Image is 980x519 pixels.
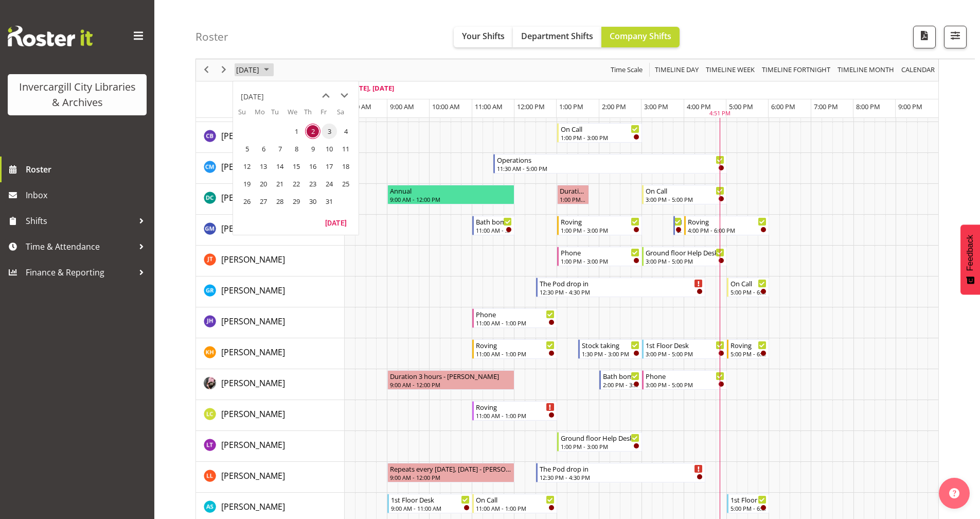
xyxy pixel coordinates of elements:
[454,27,513,47] button: Your Shifts
[221,223,285,234] span: [PERSON_NAME]
[322,176,337,192] span: Friday, October 24, 2025
[288,107,304,123] th: We
[196,122,345,153] td: Chris Broad resource
[705,64,756,77] span: Timeline Week
[559,102,583,111] span: 1:00 PM
[305,194,320,209] span: Thursday, October 30, 2025
[836,64,896,77] button: Timeline Month
[221,439,285,451] span: [PERSON_NAME]
[239,159,255,174] span: Sunday, October 12, 2025
[476,504,555,512] div: 11:00 AM - 1:00 PM
[727,339,769,359] div: Kaela Harley"s event - Roving Begin From Thursday, October 2, 2025 at 5:00:00 PM GMT+13:00 Ends A...
[560,195,586,203] div: 1:00 PM - 1:45 PM
[322,124,337,139] span: Friday, October 3, 2025
[256,159,271,174] span: Monday, October 13, 2025
[472,308,557,328] div: Jill Harpur"s event - Phone Begin From Thursday, October 2, 2025 at 11:00:00 AM GMT+13:00 Ends At...
[221,161,285,172] span: [PERSON_NAME]
[316,86,335,105] button: previous month
[289,176,304,192] span: Wednesday, October 22, 2025
[390,102,414,111] span: 9:00 AM
[557,247,642,266] div: Glen Tomlinson"s event - Phone Begin From Thursday, October 2, 2025 at 1:00:00 PM GMT+13:00 Ends ...
[601,27,680,47] button: Company Shifts
[221,347,285,358] span: [PERSON_NAME]
[646,247,724,257] div: Ground floor Help Desk
[646,380,724,389] div: 3:00 PM - 5:00 PM
[322,194,337,209] span: Friday, October 31, 2025
[610,64,644,77] span: Time Scale
[196,431,345,462] td: Lyndsay Tautari resource
[462,30,505,42] span: Your Shifts
[557,432,642,452] div: Lyndsay Tautari"s event - Ground floor Help Desk Begin From Thursday, October 2, 2025 at 1:00:00 ...
[200,64,213,77] button: Previous
[196,338,345,369] td: Kaela Harley resource
[493,154,726,174] div: Cindy Mulrooney"s event - Operations Begin From Thursday, October 2, 2025 at 11:30:00 AM GMT+13:0...
[609,64,645,77] button: Time Scale
[387,370,514,390] div: Keyu Chen"s event - Duration 3 hours - Keyu Chen Begin From Thursday, October 2, 2025 at 9:00:00 ...
[221,315,285,327] a: [PERSON_NAME]
[704,64,757,77] button: Timeline Week
[646,371,724,381] div: Phone
[760,64,832,77] button: Fortnight
[337,107,353,123] th: Sa
[730,350,767,358] div: 5:00 PM - 6:00 PM
[320,107,337,123] th: Fr
[221,408,285,420] a: [PERSON_NAME]
[644,102,668,111] span: 3:00 PM
[642,185,727,204] div: Donald Cunningham"s event - On Call Begin From Thursday, October 2, 2025 at 3:00:00 PM GMT+13:00 ...
[814,102,838,111] span: 7:00 PM
[472,339,557,359] div: Kaela Harley"s event - Roving Begin From Thursday, October 2, 2025 at 11:00:00 AM GMT+13:00 Ends ...
[599,370,642,390] div: Keyu Chen"s event - Bath bombs Begin From Thursday, October 2, 2025 at 2:00:00 PM GMT+13:00 Ends ...
[677,216,682,227] div: New book tagging
[730,494,767,505] div: 1st Floor Desk
[335,86,353,105] button: next month
[221,130,285,142] span: [PERSON_NAME]
[476,340,555,350] div: Roving
[235,64,260,77] span: [DATE]
[221,161,285,173] a: [PERSON_NAME]
[26,187,149,203] span: Inbox
[472,216,514,235] div: Gabriel McKay Smith"s event - Bath bombs Begin From Thursday, October 2, 2025 at 11:00:00 AM GMT+...
[305,141,320,157] span: Thursday, October 9, 2025
[561,216,639,227] div: Roving
[513,27,601,47] button: Department Shifts
[305,159,320,174] span: Thursday, October 16, 2025
[646,340,724,350] div: 1st Floor Desk
[26,265,134,280] span: Finance & Reporting
[521,30,593,42] span: Department Shifts
[196,400,345,431] td: Linda Cooper resource
[688,216,767,227] div: Roving
[432,102,460,111] span: 10:00 AM
[196,462,345,493] td: Lynette Lockett resource
[26,239,134,254] span: Time & Attendance
[272,141,288,157] span: Tuesday, October 7, 2025
[517,102,545,111] span: 12:00 PM
[221,408,285,420] span: [PERSON_NAME]
[305,124,320,139] span: Thursday, October 2, 2025
[338,176,353,192] span: Saturday, October 25, 2025
[221,377,285,389] span: [PERSON_NAME]
[221,192,285,204] a: [PERSON_NAME]
[966,235,975,271] span: Feedback
[856,102,880,111] span: 8:00 PM
[730,504,767,512] div: 5:00 PM - 6:00 PM
[561,124,639,134] div: On Call
[221,254,285,265] span: [PERSON_NAME]
[390,463,512,474] div: Repeats every [DATE], [DATE] - [PERSON_NAME]
[390,185,512,196] div: Annual
[944,26,967,48] button: Filter Shifts
[239,194,255,209] span: Sunday, October 26, 2025
[646,185,724,196] div: On Call
[688,226,767,234] div: 4:00 PM - 6:00 PM
[390,371,512,381] div: Duration 3 hours - [PERSON_NAME]
[497,164,724,172] div: 11:30 AM - 5:00 PM
[561,442,639,451] div: 1:00 PM - 3:00 PM
[304,107,320,123] th: Th
[761,64,831,77] span: Timeline Fortnight
[561,257,639,265] div: 1:00 PM - 3:00 PM
[476,226,512,234] div: 11:00 AM - 12:00 PM
[913,26,936,48] button: Download a PDF of the roster for the current day
[560,185,586,196] div: Duration 0 hours - [PERSON_NAME]
[338,141,353,157] span: Saturday, October 11, 2025
[256,141,271,157] span: Monday, October 6, 2025
[289,194,304,209] span: Wednesday, October 29, 2025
